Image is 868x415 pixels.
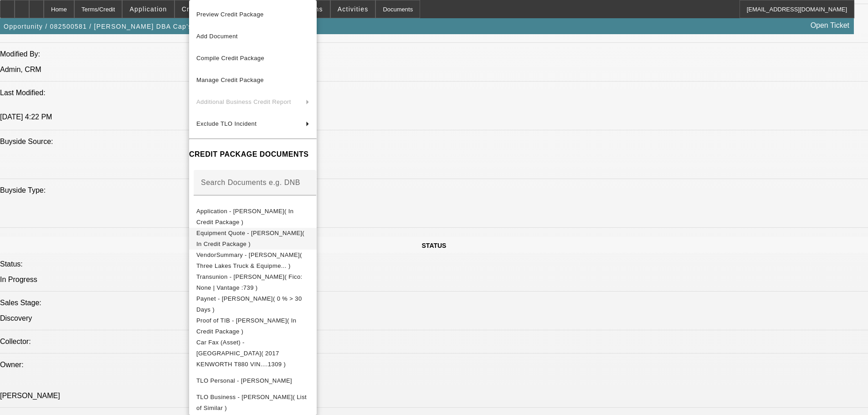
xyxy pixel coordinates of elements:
mat-label: Search Documents e.g. DNB [201,179,300,186]
button: Car Fax (Asset) - KENWORTH( 2017 KENWORTH T880 VIN....1309 ) [189,337,317,370]
span: TLO Business - [PERSON_NAME]( List of Similar ) [196,394,307,411]
button: Transunion - Mahoney, Bradley( Fico: None | Vantage :739 ) [189,272,317,293]
button: Equipment Quote - Bradley Mahoney( In Credit Package ) [189,228,317,250]
span: Paynet - [PERSON_NAME]( 0 % > 30 Days ) [196,295,302,313]
span: Exclude TLO Incident [196,120,257,127]
span: Application - [PERSON_NAME]( In Credit Package ) [196,208,293,225]
h4: CREDIT PACKAGE DOCUMENTS [189,149,317,160]
span: Add Document [196,33,238,40]
span: Transunion - [PERSON_NAME]( Fico: None | Vantage :739 ) [196,273,303,291]
button: TLO Personal - Mahoney, Bradley [189,370,317,392]
span: Compile Credit Package [196,55,264,61]
span: Preview Credit Package [196,11,264,18]
span: Equipment Quote - [PERSON_NAME]( In Credit Package ) [196,230,304,247]
button: TLO Business - Bradley Mahoney( List of Similar ) [189,392,317,414]
span: Proof of TIB - [PERSON_NAME]( In Credit Package ) [196,317,296,335]
button: VendorSummary - Bradley Mahoney( Three Lakes Truck & Equipme... ) [189,250,317,272]
button: Proof of TIB - Bradley Mahoney( In Credit Package ) [189,315,317,337]
button: Paynet - Bradley Mahoney( 0 % > 30 Days ) [189,293,317,315]
span: VendorSummary - [PERSON_NAME]( Three Lakes Truck & Equipme... ) [196,251,302,269]
span: Car Fax (Asset) - [GEOGRAPHIC_DATA]( 2017 KENWORTH T880 VIN....1309 ) [196,339,286,368]
span: TLO Personal - [PERSON_NAME] [196,377,292,384]
span: Manage Credit Package [196,77,264,83]
button: Application - Bradley Mahoney( In Credit Package ) [189,206,317,228]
